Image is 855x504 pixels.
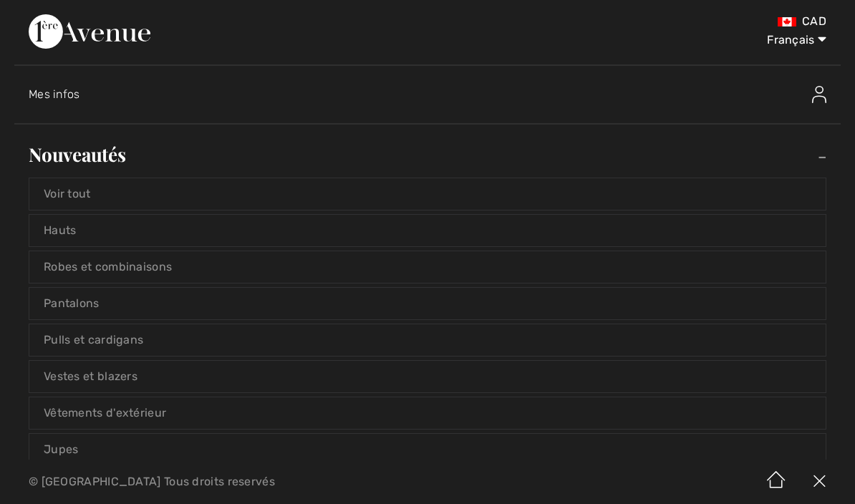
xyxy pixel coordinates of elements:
[755,460,798,504] img: Accueil
[29,477,503,487] p: © [GEOGRAPHIC_DATA] Tous droits reservés
[14,139,841,170] a: Nouveautés
[29,397,826,429] a: Vêtements d'extérieur
[29,178,826,210] a: Voir tout
[29,288,826,319] a: Pantalons
[29,14,150,49] img: 1ère Avenue
[29,251,826,283] a: Robes et combinaisons
[29,434,826,465] a: Jupes
[29,361,826,392] a: Vestes et blazers
[29,215,826,246] a: Hauts
[29,87,80,101] span: Mes infos
[29,324,826,356] a: Pulls et cardigans
[798,460,841,504] img: X
[503,14,826,29] div: CAD
[812,86,826,103] img: Mes infos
